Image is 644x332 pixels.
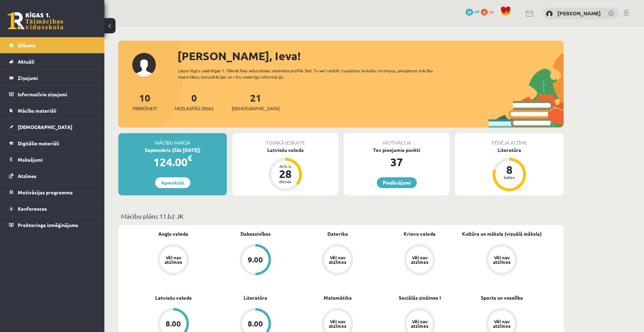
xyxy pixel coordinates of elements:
[275,179,296,184] div: dienas
[9,135,96,151] a: Digitālie materiāli
[155,294,192,301] a: Latviešu valoda
[18,152,96,168] legend: Maksājumi
[474,9,480,14] span: mP
[177,48,564,64] div: [PERSON_NAME], Ieva!
[499,175,520,179] div: balles
[132,244,214,277] a: Vēl nav atzīmes
[9,37,96,53] a: Sākums
[164,255,183,264] div: Vēl nav atzīmes
[18,70,96,86] legend: Ziņojumi
[327,230,348,237] a: Datorika
[455,133,564,146] div: Pēdējā atzīme
[18,124,72,130] span: [DEMOGRAPHIC_DATA]
[9,119,96,135] a: [DEMOGRAPHIC_DATA]
[232,146,338,192] a: Latviešu valoda Atlicis 28 dienas
[18,173,37,179] span: Atzīmes
[462,230,542,237] a: Kultūra un māksla (vizuālā māksla)
[9,168,96,184] a: Atzīmes
[492,255,511,264] div: Vēl nav atzīmes
[18,107,56,114] span: Mācību materiāli
[188,153,192,163] span: €
[9,103,96,119] a: Mācību materiāli
[248,256,263,264] div: 9.00
[499,164,520,175] div: 8
[410,319,429,328] div: Vēl nav atzīmes
[175,105,214,112] span: Neizlasītās ziņas
[232,91,280,112] a: 21[DEMOGRAPHIC_DATA]
[492,319,511,328] div: Vēl nav atzīmes
[166,320,181,327] div: 8.00
[557,10,601,17] a: [PERSON_NAME]
[118,154,227,170] div: 124.00
[178,67,445,80] div: Laipni lūgts savā Rīgas 1. Tālmācības vidusskolas skolnieka profilā. Šeit Tu vari redzēt tuvojošo...
[377,177,417,188] a: Piedāvājumi
[18,58,34,65] span: Aktuāli
[175,91,214,112] a: 0Neizlasītās ziņas
[248,320,263,327] div: 8.00
[240,230,271,237] a: Dabaszinības
[9,201,96,217] a: Konferences
[18,205,47,212] span: Konferences
[275,168,296,179] div: 28
[9,184,96,200] a: Motivācijas programma
[328,255,347,264] div: Vēl nav atzīmes
[9,86,96,102] a: Informatīvie ziņojumi
[344,146,450,154] div: Tev pieejamie punkti
[546,10,553,17] img: Ieva Krūmiņa
[344,154,450,170] div: 37
[9,70,96,86] a: Ziņojumi
[18,86,96,102] legend: Informatīvie ziņojumi
[399,294,441,301] a: Sociālās zinātnes I
[461,244,543,277] a: Vēl nav atzīmes
[133,105,157,112] span: Priekšmeti
[9,152,96,168] a: Maksājumi
[466,9,473,16] span: 37
[481,294,523,301] a: Sports un veselība
[18,189,73,195] span: Motivācijas programma
[155,177,190,188] a: Apmaksāt
[404,230,436,237] a: Krievu valoda
[121,211,561,221] p: Mācību plāns 11.b2 JK
[158,230,188,237] a: Angļu valoda
[232,133,338,146] div: Tuvākā ieskaite
[275,164,296,168] div: Atlicis
[244,294,267,301] a: Literatūra
[296,244,379,277] a: Vēl nav atzīmes
[466,9,480,14] a: 37 mP
[481,9,488,16] span: 0
[9,54,96,70] a: Aktuāli
[481,9,497,14] a: 0 xp
[133,91,157,112] a: 10Priekšmeti
[214,244,296,277] a: 9.00
[410,255,429,264] div: Vēl nav atzīmes
[324,294,352,301] a: Matemātika
[9,217,96,233] a: Proktoringa izmēģinājums
[18,140,59,146] span: Digitālie materiāli
[18,222,78,228] span: Proktoringa izmēģinājums
[118,133,227,146] div: Mācību maksa
[18,42,35,48] span: Sākums
[344,133,450,146] div: Motivācija
[232,146,338,154] div: Latviešu valoda
[328,319,347,328] div: Vēl nav atzīmes
[455,146,564,192] a: Literatūra 8 balles
[455,146,564,154] div: Literatūra
[232,105,280,112] span: [DEMOGRAPHIC_DATA]
[118,146,227,154] div: Septembris (līdz [DATE])
[8,12,63,30] a: Rīgas 1. Tālmācības vidusskola
[489,9,493,14] span: xp
[379,244,461,277] a: Vēl nav atzīmes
